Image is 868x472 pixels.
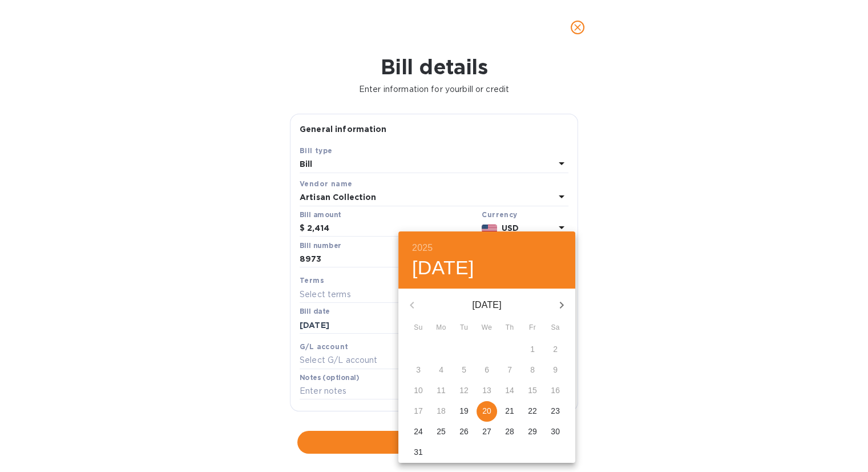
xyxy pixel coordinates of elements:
[408,422,429,442] button: 24
[431,422,451,442] button: 25
[522,322,543,334] span: Fr
[545,401,566,422] button: 23
[528,426,537,437] p: 29
[522,422,543,442] button: 29
[431,322,451,334] span: Mo
[482,426,491,437] p: 27
[499,322,520,334] span: Th
[408,322,429,334] span: Su
[551,405,560,417] p: 23
[412,256,474,280] button: [DATE]
[426,298,548,312] p: [DATE]
[545,422,566,442] button: 30
[528,405,537,417] p: 22
[437,426,446,437] p: 25
[414,426,423,437] p: 24
[408,442,429,463] button: 31
[459,405,469,417] p: 19
[459,426,469,437] p: 26
[454,322,474,334] span: Tu
[454,422,474,442] button: 26
[499,422,520,442] button: 28
[545,322,566,334] span: Sa
[477,322,497,334] span: We
[522,401,543,422] button: 22
[414,446,423,458] p: 31
[454,401,474,422] button: 19
[477,422,497,442] button: 27
[505,405,514,417] p: 21
[499,401,520,422] button: 21
[482,405,491,417] p: 20
[477,401,497,422] button: 20
[412,240,433,256] button: 2025
[551,426,560,437] p: 30
[505,426,514,437] p: 28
